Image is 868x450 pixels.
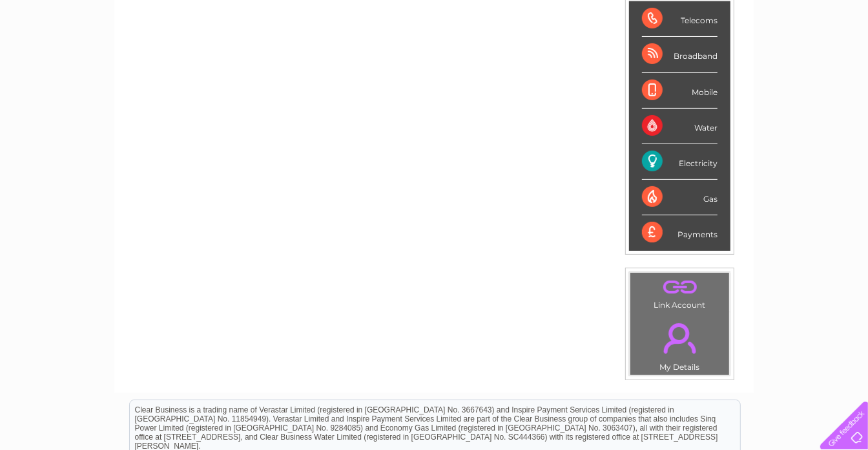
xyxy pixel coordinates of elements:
td: Link Account [630,272,730,313]
a: Log out [825,55,856,65]
div: Mobile [642,73,718,109]
a: Contact [782,55,814,65]
a: . [634,316,726,361]
a: Water [641,55,665,65]
a: Telecoms [709,55,748,65]
div: Water [642,109,718,144]
img: logo.png [30,34,96,73]
a: . [634,276,726,299]
a: 0333 014 3131 [625,6,714,23]
div: Payments [642,215,718,250]
div: Clear Business is a trading name of Verastar Limited (registered in [GEOGRAPHIC_DATA] No. 3667643... [130,7,740,63]
td: My Details [630,312,730,376]
a: Blog [756,55,774,65]
div: Telecoms [642,1,718,37]
div: Gas [642,180,718,215]
div: Electricity [642,144,718,180]
div: Broadband [642,37,718,72]
a: Energy [673,55,701,65]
